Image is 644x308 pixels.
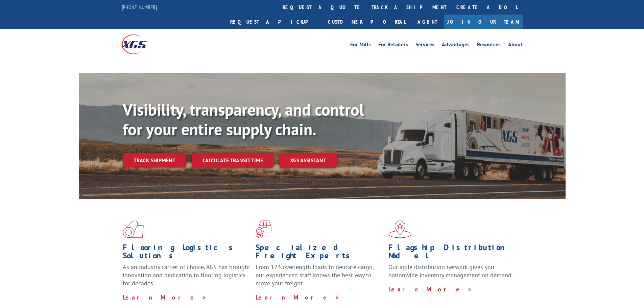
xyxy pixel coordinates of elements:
[123,220,144,238] img: xgs-icon-total-supply-chain-intelligence-red
[123,99,364,140] b: Visibility, transparency, and control for your entire supply chain.
[477,42,501,49] a: Resources
[388,263,513,279] span: Our agile distribution network gives you nationwide inventory management on demand.
[415,42,434,49] a: Services
[123,243,251,263] h1: Flooring Logistics Solutions
[388,243,516,263] h1: Flagship Distribution Model
[388,220,412,238] img: xgs-icon-flagship-distribution-model-red
[444,15,523,29] a: Join Our Team
[350,42,371,49] a: For Mills
[122,4,157,10] a: [PHONE_NUMBER]
[323,15,411,29] a: Customer Portal
[378,42,408,49] a: For Retailers
[279,153,337,168] a: XGS ASSISTANT
[192,153,274,168] a: Calculate transit time
[123,263,250,287] span: As an industry carrier of choice, XGS has brought innovation and dedication to flooring logistics...
[256,220,271,238] img: xgs-icon-focused-on-flooring-red
[123,293,207,301] a: Learn More >
[508,42,523,49] a: About
[256,243,383,263] h1: Specialized Freight Experts
[411,15,444,29] a: Agent
[123,153,186,167] a: Track shipment
[442,42,470,49] a: Advantages
[256,263,383,293] p: From 123 overlength loads to delicate cargo, our experienced staff knows the best way to move you...
[225,15,323,29] a: Request a pickup
[256,293,340,301] a: Learn More >
[388,285,473,293] a: Learn More >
